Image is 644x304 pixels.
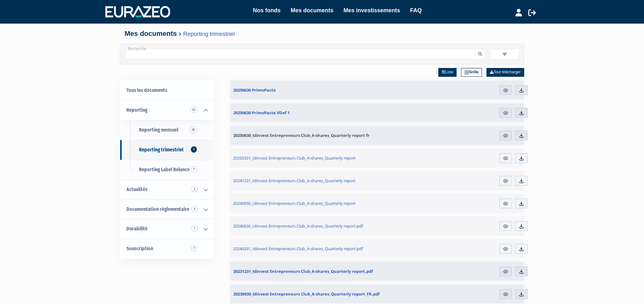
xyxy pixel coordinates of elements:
img: eye.svg [503,201,508,206]
a: 20240630_Idinvest Entrepreneurs Club_A-shares_Quarterly report.pdf [230,216,415,236]
a: 20250331_Idinvest Entrepreneurs Club_A-shares_Quarterly report [230,148,415,168]
img: eye.svg [503,269,508,274]
img: eye.svg [503,155,508,161]
img: eye.svg [503,87,508,93]
span: 20250630_Idinvest Entrepreneurs Club_A-shares_Quarterly report fr [233,132,369,138]
span: 20250331_Idinvest Entrepreneurs Club_A-shares_Quarterly report [233,155,356,161]
input: Recherche [125,49,475,59]
a: Reporting 54 [120,100,214,120]
a: 20240930_Idinvest Entrepreneurs Club_A-shares_Quarterly report [230,194,415,213]
a: Documentation règlementaire 4 [120,200,214,219]
span: Souscription [126,245,153,251]
span: 38 [189,127,197,133]
img: eye.svg [503,223,508,229]
img: filter.svg [502,52,508,57]
span: 1 [192,225,197,232]
img: 1732889491-logotype_eurazeo_blanc_rvb.png [105,6,170,17]
a: 20250630 PrimoPacte [230,81,415,99]
span: 2 [192,186,197,192]
a: 20250630_Idinvest Entrepreneurs Club_A-shares_Quarterly report fr [230,126,415,145]
a: Reporting Label Relance7 [120,160,214,180]
a: Actualités 2 [120,180,214,200]
a: Reporting trimestriel9 [120,140,214,160]
span: 20250630 PrimoPacte VDef 1 [233,110,290,115]
img: download.svg [519,155,524,161]
span: 9 [191,146,197,153]
img: download.svg [519,269,524,274]
a: Souscription7 [120,239,214,259]
img: eye.svg [503,291,508,297]
img: download.svg [519,87,524,93]
span: Documentation règlementaire [126,206,189,212]
img: download.svg [519,223,524,229]
a: Durabilité 1 [120,219,214,239]
span: 20240331_Idinvest Entrepreneurs Club_A-shares_Quarterly report.pdf [233,246,363,251]
a: 20250630 PrimoPacte VDef 1 [230,103,415,122]
span: Actualités [126,186,147,192]
span: Reporting mensuel [139,127,178,133]
a: 20240331_Idinvest Entrepreneurs Club_A-shares_Quarterly report.pdf [230,239,415,258]
a: Liste [438,68,457,77]
span: 20240930_Idinvest Entrepreneurs Club_A-shares_Quarterly report [233,200,356,206]
span: Reporting [126,107,147,113]
a: Mes investissements [343,6,400,15]
img: eye.svg [503,178,508,184]
img: eye.svg [503,246,508,252]
span: 20230930_Idinvest Entrepreneurs Club_A-shares_Quarterly report_FR.pdf [233,291,380,297]
img: download.svg [519,201,524,206]
span: 7 [191,166,197,172]
a: 20230930_Idinvest Entrepreneurs Club_A-shares_Quarterly report_FR.pdf [230,284,415,303]
h4: Mes documents [125,30,519,37]
a: FAQ [410,6,422,15]
a: 20231231_Idinvest Entrepreneurs Club_A-shares_Quarterly report.pdf [230,262,415,281]
img: eye.svg [503,110,508,116]
img: download.svg [519,133,524,138]
img: download.svg [519,246,524,252]
a: 20241231_Idinvest Entrepreneurs Club_A-shares_Quarterly report [230,171,415,190]
a: Grille [461,68,482,77]
img: download.svg [519,178,524,184]
span: 20240630_Idinvest Entrepreneurs Club_A-shares_Quarterly report.pdf [233,223,363,229]
span: 20250630 PrimoPacte [233,87,276,93]
a: Reporting mensuel38 [120,120,214,140]
span: 54 [190,107,197,113]
span: Durabilité [126,226,147,232]
img: grid.svg [464,70,469,75]
a: Tous les documents [120,81,214,100]
span: 4 [192,206,197,212]
a: Tout télécharger [486,68,524,77]
img: download.svg [519,110,524,116]
span: Reporting trimestriel [139,147,183,153]
a: Reporting trimestriel [183,31,235,37]
a: Nos fonds [253,6,280,15]
span: Reporting Label Relance [139,166,190,172]
span: 7 [191,245,197,251]
span: 20231231_Idinvest Entrepreneurs Club_A-shares_Quarterly report.pdf [233,268,373,274]
img: eye.svg [503,133,508,138]
span: 20241231_Idinvest Entrepreneurs Club_A-shares_Quarterly report [233,178,356,183]
a: Mes documents [291,6,333,15]
img: download.svg [519,291,524,297]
